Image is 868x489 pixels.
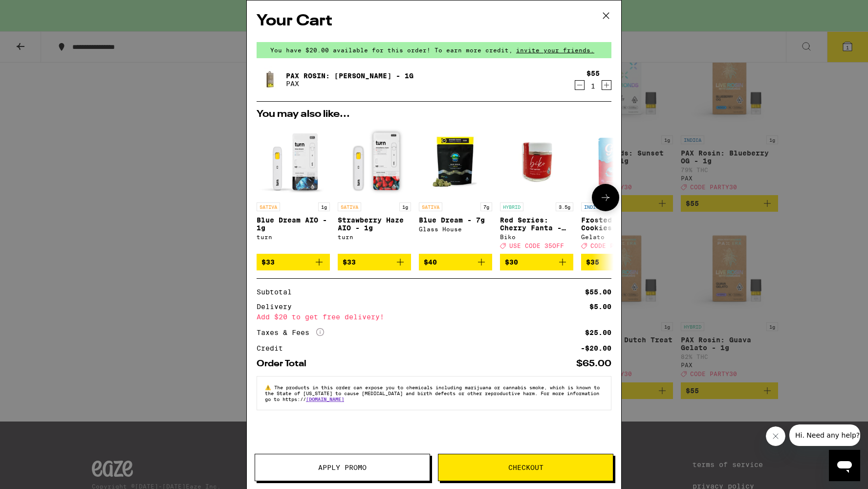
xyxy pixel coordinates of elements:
div: turn [338,234,411,240]
div: $55 [586,69,600,77]
span: $35 [586,258,599,266]
p: INDICA [581,202,605,211]
button: Add to bag [419,254,492,270]
span: Checkout [508,464,543,471]
div: Subtotal [257,289,299,295]
span: invite your friends. [513,47,598,53]
span: You have $20.00 available for this order! To earn more credit, [270,47,513,53]
span: $40 [424,258,437,266]
button: Add to bag [500,254,573,270]
p: 3.5g [556,202,573,211]
img: turn - Strawberry Haze AIO - 1g [338,124,411,198]
a: Open page for Strawberry Haze AIO - 1g from turn [338,124,411,254]
p: PAX [286,80,413,88]
div: Biko [500,234,573,240]
span: $33 [261,258,275,266]
iframe: Button to launch messaging window [829,450,860,481]
img: PAX Rosin: Jack Herer - 1g [257,66,284,93]
a: Open page for Blue Dream - 7g from Glass House [419,124,492,254]
div: You have $20.00 available for this order! To earn more credit,invite your friends. [257,42,611,58]
div: Order Total [257,359,313,368]
button: Decrement [575,80,585,90]
div: Credit [257,345,290,352]
div: Taxes & Fees [257,328,324,337]
button: Add to bag [581,254,654,270]
h2: Your Cart [257,10,611,32]
span: $30 [505,258,518,266]
p: Frosted Cherry Cookies - 3.5g [581,216,654,232]
span: ⚠️ [265,384,274,390]
div: $65.00 [576,359,611,368]
div: Gelato [581,234,654,240]
button: Checkout [438,454,613,481]
p: Blue Dream - 7g [419,216,492,224]
img: turn - Blue Dream AIO - 1g [257,124,330,198]
p: SATIVA [419,202,442,211]
a: Open page for Red Series: Cherry Fanta - 3.5g from Biko [500,124,573,254]
button: Increment [602,80,611,90]
div: $55.00 [585,289,611,295]
a: [DOMAIN_NAME] [306,396,344,402]
div: turn [257,234,330,240]
div: Glass House [419,226,492,232]
div: 1 [586,82,600,90]
img: Glass House - Blue Dream - 7g [419,124,492,198]
iframe: Close message [766,426,785,446]
span: $33 [343,258,356,266]
button: Add to bag [257,254,330,270]
h2: You may also like... [257,110,611,119]
button: Apply Promo [255,454,430,481]
div: $5.00 [589,303,611,310]
span: CODE PARTY30 [590,243,637,249]
img: Gelato - Frosted Cherry Cookies - 3.5g [581,124,654,198]
iframe: Message from company [789,424,860,446]
p: HYBRID [500,202,523,211]
div: $25.00 [585,329,611,336]
span: USE CODE 35OFF [509,243,564,249]
p: 1g [318,202,330,211]
img: Biko - Red Series: Cherry Fanta - 3.5g [500,124,573,198]
a: PAX Rosin: [PERSON_NAME] - 1g [286,72,413,80]
button: Add to bag [338,254,411,270]
p: 1g [399,202,411,211]
p: SATIVA [338,202,361,211]
span: The products in this order can expose you to chemicals including marijuana or cannabis smoke, whi... [265,384,600,402]
span: Apply Promo [318,464,367,471]
div: Add $20 to get free delivery! [257,313,611,320]
a: Open page for Frosted Cherry Cookies - 3.5g from Gelato [581,124,654,254]
p: Blue Dream AIO - 1g [257,216,330,232]
p: Strawberry Haze AIO - 1g [338,216,411,232]
p: 7g [480,202,492,211]
p: Red Series: Cherry Fanta - 3.5g [500,216,573,232]
div: -$20.00 [581,345,611,352]
div: Delivery [257,303,299,310]
a: Open page for Blue Dream AIO - 1g from turn [257,124,330,254]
